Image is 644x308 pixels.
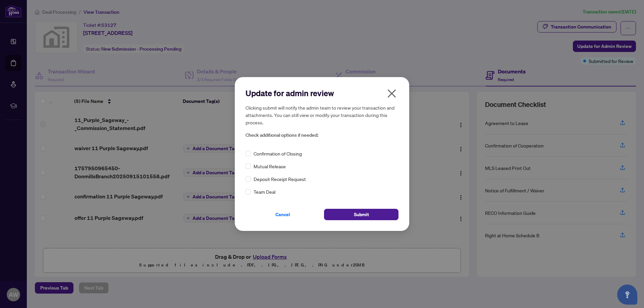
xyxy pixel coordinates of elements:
button: Open asap [617,285,637,305]
span: Confirmation of Closing [254,150,302,157]
h2: Update for admin review [246,88,398,99]
span: Team Deal [254,188,275,195]
span: Cancel [275,209,290,220]
h5: Clicking submit will notify the admin team to review your transaction and attachments. You can st... [246,104,398,126]
span: close [386,88,397,99]
span: Check additional options if needed: [246,131,398,139]
button: Cancel [246,209,320,220]
span: Deposit Receipt Request [254,175,306,183]
span: Mutual Release [254,163,286,170]
span: Submit [354,209,369,220]
button: Submit [324,209,398,220]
